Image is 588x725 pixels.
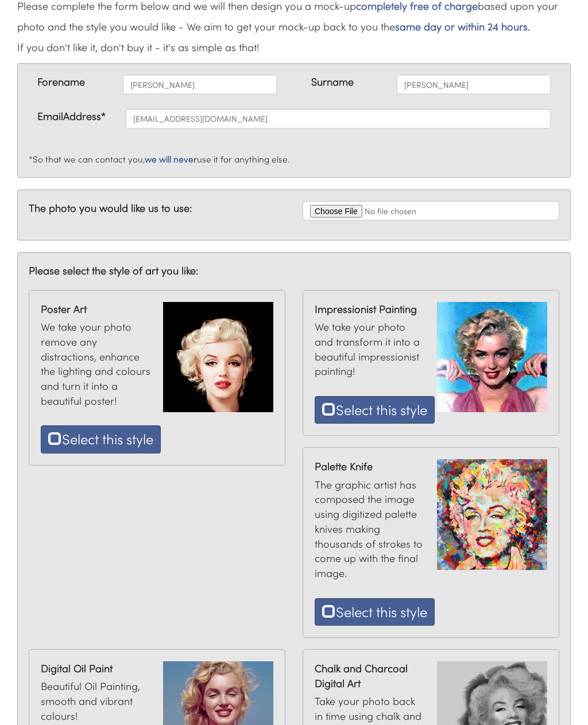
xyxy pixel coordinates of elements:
[29,153,290,165] small: *So that we can contact you, use it for anything else.
[145,153,197,165] em: we will never
[41,302,152,317] strong: Poster Art
[437,302,548,413] img: mono canvas
[37,109,106,124] label: EmailAddress*
[437,459,548,570] img: mono canvas
[311,75,354,90] label: Surname
[35,296,157,459] div: We take your photo remove any distractions, enhance the lighting and colours and turn it into a b...
[29,263,198,277] strong: Please select the style of art you like:
[315,302,425,317] strong: Impressionist Painting
[315,396,435,424] button: Select this style
[309,453,431,631] div: The graphic artist has composed the image using digitized palette knives making thousands of stro...
[309,296,431,430] div: We take your photo and transform it into a beautiful impressionist painting!
[315,459,425,474] strong: Palette Knife
[315,661,425,691] strong: Chalk and Charcoal Digital Art
[29,201,192,215] strong: The photo you would like us to use:
[163,302,274,413] img: mono canvas
[395,20,530,33] em: same day or within 24 hours.
[41,425,161,453] button: Select this style
[41,661,152,676] strong: Digital Oil Paint
[315,598,435,626] button: Select this style
[37,75,85,90] label: Forename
